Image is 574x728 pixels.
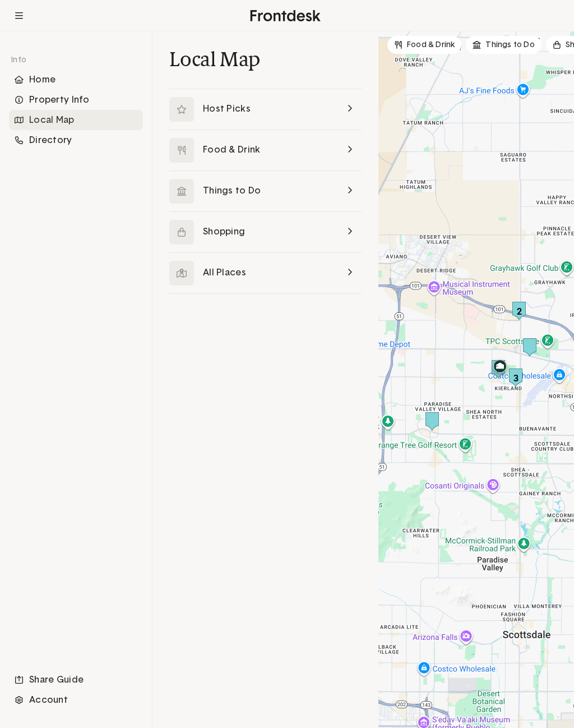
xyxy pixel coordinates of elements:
li: 1 of 3 [387,36,461,54]
li: Navigation item [9,670,143,690]
li: Navigation item [9,690,143,710]
li: Navigation item [9,70,143,90]
div: Share Guide [9,670,143,690]
li: Navigation item [9,90,143,110]
div: Account [9,690,143,710]
li: 2 of 3 [466,36,541,54]
div: 2 [508,297,530,325]
h1: Local Map [169,48,362,71]
div: Property Info [9,90,143,110]
button: Food & Drink [387,36,461,54]
li: Navigation item [9,130,143,150]
li: Navigation item [9,110,143,130]
div: Home [9,70,143,90]
div: 3 [504,364,527,391]
button: Things to Do [466,36,541,54]
div: Directory [9,130,143,150]
div: Local Map [9,110,143,130]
